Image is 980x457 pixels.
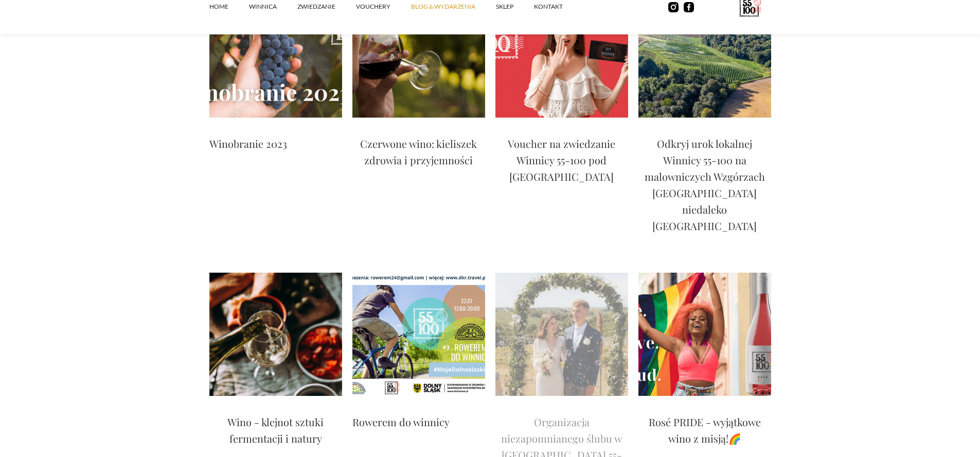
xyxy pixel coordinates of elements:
p: Odkryj urok lokalnej Winnicy 55-100 na malowniczych Wzgórzach [GEOGRAPHIC_DATA] niedaleko [GEOGRA... [638,136,771,234]
a: Winobranie 2023 [209,136,287,157]
p: Winobranie 2023 [209,136,287,152]
a: Voucher na zwiedzanie Winnicy 55-100 pod [GEOGRAPHIC_DATA] [495,136,628,190]
p: Voucher na zwiedzanie Winnicy 55-100 pod [GEOGRAPHIC_DATA] [495,136,628,185]
a: Rosé PRIDE - wyjątkowe wino z misją!🌈 [638,414,771,452]
a: Rowerem do winnicy [352,414,450,435]
p: Rowerem do winnicy [352,414,450,430]
p: Czerwone wino: kieliszek zdrowia i przyjemności [352,136,485,168]
a: Wino - klejnot sztuki fermentacji i natury [209,414,342,452]
p: Wino - klejnot sztuki fermentacji i natury [209,414,342,447]
a: Odkryj urok lokalnej Winnicy 55-100 na malowniczych Wzgórzach [GEOGRAPHIC_DATA] niedaleko [GEOGRA... [638,136,771,239]
p: Rosé PRIDE - wyjątkowe wino z misją!🌈 [638,414,771,447]
a: Czerwone wino: kieliszek zdrowia i przyjemności [352,136,485,174]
